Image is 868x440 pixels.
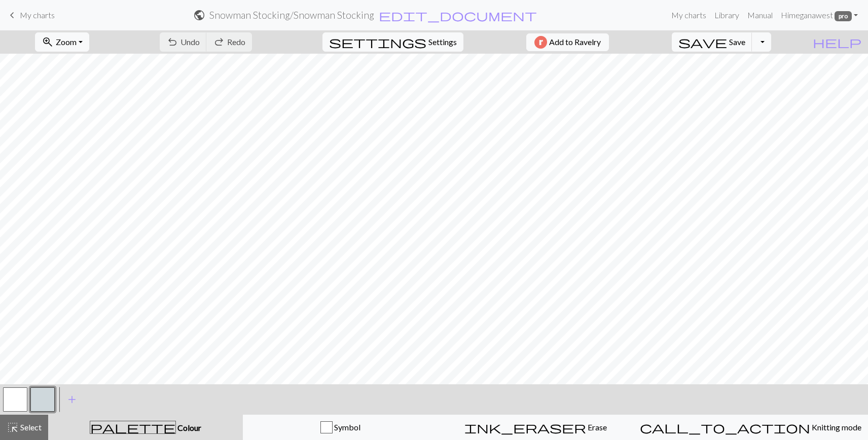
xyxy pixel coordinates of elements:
span: Save [729,37,745,47]
span: settings [329,35,426,49]
a: My charts [667,5,710,25]
span: Colour [176,423,201,432]
h2: Snowman Stocking / Snowman Stocking [209,9,374,21]
span: keyboard_arrow_left [6,8,18,22]
span: save [678,35,727,49]
span: edit_document [379,8,537,22]
span: Symbol [333,422,360,432]
button: Zoom [35,32,89,52]
span: ink_eraser [464,420,586,434]
span: call_to_action [640,420,810,434]
span: Settings [428,36,457,48]
button: SettingsSettings [322,32,463,52]
button: Knitting mode [633,415,868,440]
button: Erase [438,415,633,440]
span: help [813,35,861,49]
span: Erase [586,422,607,432]
button: Colour [48,415,243,440]
a: My charts [6,7,55,24]
span: Select [19,422,42,432]
img: Ravelry [534,36,547,49]
a: Manual [743,5,777,25]
button: Save [672,32,752,52]
span: add [66,392,78,407]
span: pro [835,11,852,21]
span: highlight_alt [7,420,19,434]
i: Settings [329,36,426,48]
a: Library [710,5,743,25]
button: Symbol [243,415,438,440]
span: zoom_in [42,35,54,49]
a: Himeganawest pro [777,5,862,25]
span: My charts [20,10,55,20]
span: palette [90,420,175,434]
span: Add to Ravelry [549,36,601,49]
span: Knitting mode [810,422,861,432]
span: Zoom [56,37,77,47]
button: Add to Ravelry [526,33,609,51]
span: public [193,8,205,22]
